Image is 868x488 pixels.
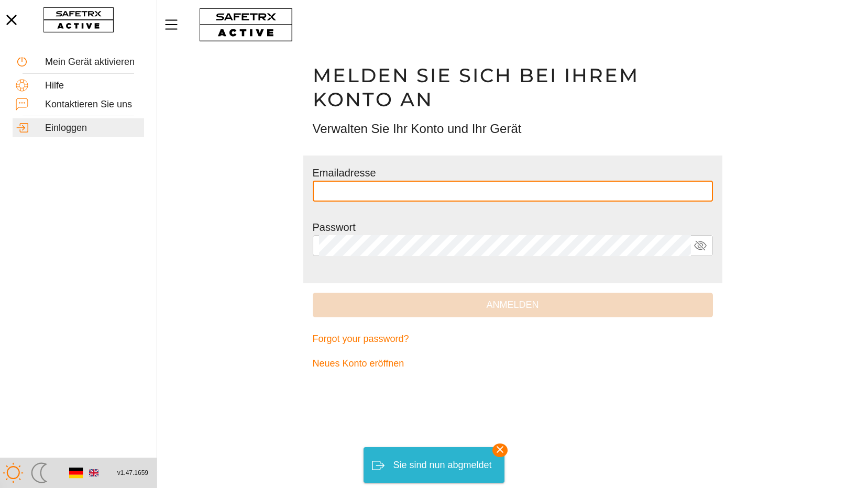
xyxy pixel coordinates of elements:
[89,468,98,478] img: en.svg
[29,462,50,483] img: ModeDark.svg
[45,99,141,110] div: Kontaktieren Sie uns
[313,120,713,138] h3: Verwalten Sie Ihr Konto und Ihr Gerät
[313,351,713,376] a: Neues Konto eröffnen
[313,63,713,112] h1: Melden Sie sich bei Ihrem Konto an
[16,98,28,110] img: ContactUs.svg
[85,464,103,482] button: Englishc
[313,293,713,317] button: Anmelden
[69,466,83,480] img: de.svg
[3,462,24,483] img: ModeLight.svg
[45,123,141,134] div: Einloggen
[45,80,141,92] div: Hilfe
[313,221,356,233] label: Passwort
[313,167,376,179] label: Emailadresse
[393,455,491,475] div: Sie sind nun abgmeldet
[16,79,28,92] img: Help.svg
[321,297,705,313] span: Anmelden
[162,14,189,36] button: MenÜ
[67,464,85,482] button: Deutsch
[313,327,713,351] a: Forgot your password?
[117,468,148,479] span: v1.47.1659
[313,331,409,347] span: Forgot your password?
[313,356,404,372] span: Neues Konto eröffnen
[45,57,141,68] div: Mein Gerät aktivieren
[111,464,155,482] button: v1.47.1659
